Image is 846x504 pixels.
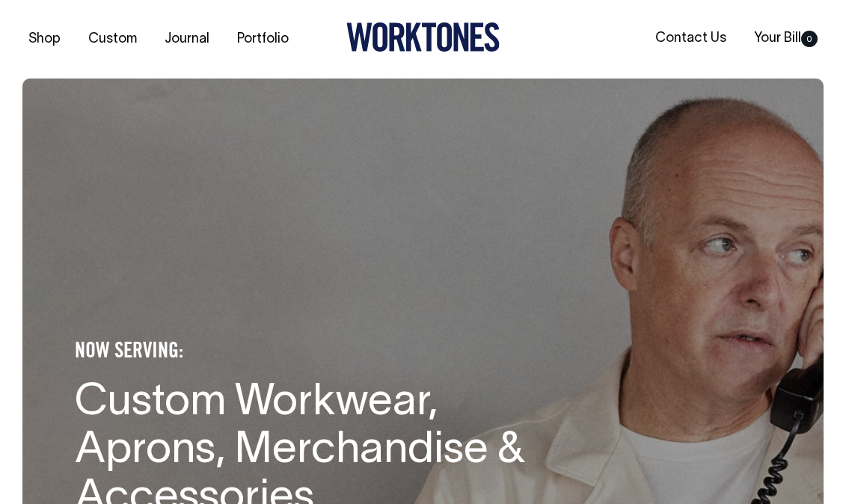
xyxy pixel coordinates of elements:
span: 0 [801,31,818,47]
h4: NOW SERVING: [75,339,561,365]
a: Contact Us [649,26,732,51]
a: Portfolio [231,27,295,52]
a: Shop [22,27,67,52]
a: Custom [82,27,143,52]
a: Journal [159,27,215,52]
a: Your Bill0 [748,26,824,51]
